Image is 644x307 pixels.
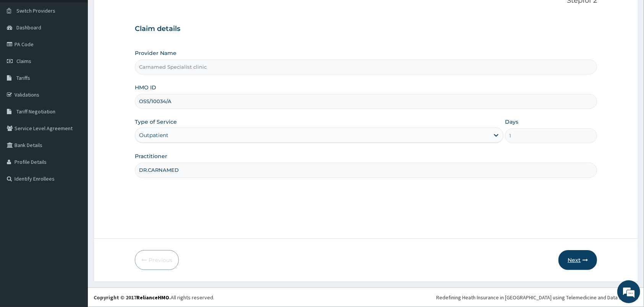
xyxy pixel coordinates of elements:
[40,43,128,53] div: Chat with us now
[135,152,167,160] label: Practitioner
[135,84,156,91] label: HMO ID
[16,7,55,14] span: Switch Providers
[135,94,597,109] input: Enter HMO ID
[436,294,638,301] div: Redefining Heath Insurance in [GEOGRAPHIC_DATA] using Telemedicine and Data Science!
[16,74,30,81] span: Tariffs
[4,208,146,235] textarea: Type your message and hit 'Enter'
[139,131,168,139] div: Outpatient
[135,163,597,178] input: Enter Name
[558,250,597,270] button: Next
[125,4,144,22] div: Minimize live chat window
[135,49,176,57] label: Provider Name
[135,118,177,126] label: Type of Service
[88,288,644,307] footer: All rights reserved.
[135,25,597,33] h3: Claim details
[94,294,171,301] strong: Copyright © 2017 .
[505,118,518,126] label: Days
[16,24,41,31] span: Dashboard
[135,250,179,270] button: Previous
[16,58,31,65] span: Claims
[136,294,169,301] a: RelianceHMO
[44,96,105,173] span: We're online!
[16,108,55,115] span: Tariff Negotiation
[14,38,31,57] img: d_794563401_company_1708531726252_794563401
